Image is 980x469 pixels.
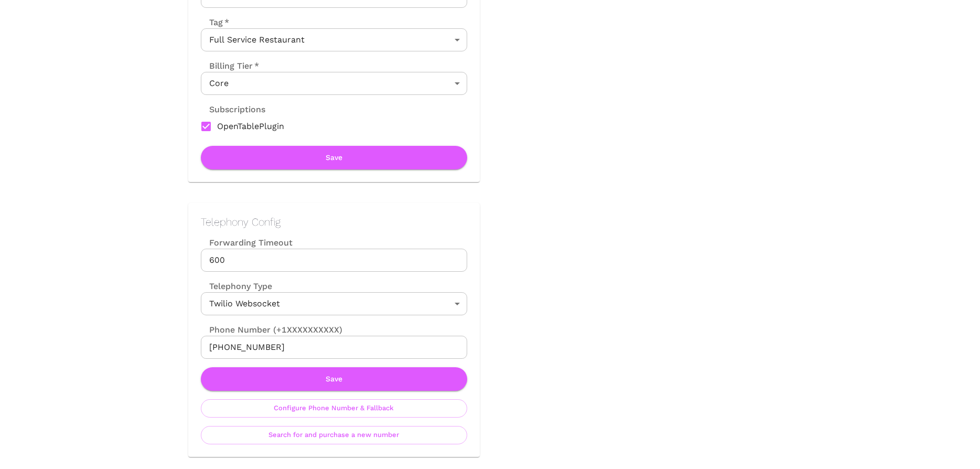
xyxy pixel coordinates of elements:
label: Billing Tier [201,60,259,72]
div: Core [201,72,467,95]
button: Save [201,146,467,169]
button: Save [201,367,467,391]
label: Telephony Type [201,280,272,292]
label: Tag [201,16,229,28]
button: Configure Phone Number & Fallback [201,399,467,418]
button: Search for and purchase a new number [201,426,467,444]
label: Subscriptions [201,103,265,115]
span: OpenTablePlugin [217,120,284,133]
label: Forwarding Timeout [201,237,467,249]
div: Full Service Restaurant [201,28,467,51]
div: Twilio Websocket [201,292,467,315]
h2: Telephony Config [201,216,467,228]
label: Phone Number (+1XXXXXXXXXX) [201,324,467,336]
